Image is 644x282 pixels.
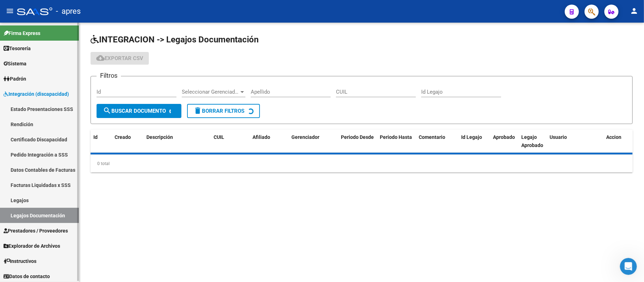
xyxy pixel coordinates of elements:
datatable-header-cell: Legajo Aprobado [518,130,547,153]
div: [DATE] [6,194,136,203]
span: Id [93,134,98,140]
span: Explorador de Archivos [4,242,60,250]
div: gracias [106,203,136,219]
div: todo porque resolvinmos esta semana lo de la firnma y le agregamos los informes [25,46,136,75]
datatable-header-cell: Id Legajo [458,130,490,153]
div: Soporte dice… [6,96,136,113]
button: Exportar CSV [91,52,149,65]
div: Jimena dice… [6,203,136,227]
div: vamos a mandar por prinera vez [43,75,136,91]
button: Buscar Documento [97,104,181,118]
span: Periodo Hasta [380,134,412,140]
div: Me informaron desde el área de sistemas que ya se encuentra solucionado la descarga de legajos [6,136,116,165]
span: Descripción [146,134,173,140]
datatable-header-cell: Periodo Desde [338,130,377,153]
p: El equipo también puede ayudar [34,9,110,16]
span: Gerenciador [291,134,319,140]
datatable-header-cell: Aprobado [490,130,518,153]
div: De qué periodo se lo está descargando? [11,22,110,35]
div: Me informaron desde el área de sistemas que ya se encuentra solucionado la descarga de legajos [11,140,110,161]
span: Buscar Documento [103,108,166,114]
span: Id Legajo [461,134,482,140]
span: Tesorería [4,45,31,52]
datatable-header-cell: CUIL [211,130,250,153]
span: Periodo Desde [341,134,374,140]
span: Aprobado [493,134,515,140]
iframe: Intercom live chat [620,258,637,275]
span: Comentario [419,134,445,140]
span: INTEGRACION -> Legajos Documentación [91,35,259,45]
div: todo porque resolvinmos esta semana lo de la firnma y le agregamos los informes [31,50,130,71]
span: Prestadores / Proveedores [4,227,68,235]
span: CUIL [214,134,224,140]
span: Instructivos [4,257,36,265]
mat-icon: cloud_download [96,54,105,62]
div: Bien aguardame que verifico [11,101,83,108]
button: Enviar un mensaje… [121,225,133,236]
button: Adjuntar un archivo [34,228,39,234]
div: Soporte dice… [6,136,136,166]
datatable-header-cell: Accion [603,130,639,153]
datatable-header-cell: Usuario [547,130,603,153]
datatable-header-cell: Descripción [144,130,211,153]
datatable-header-cell: Comentario [416,130,458,153]
datatable-header-cell: Periodo Hasta [377,130,416,153]
div: gracias [112,207,130,215]
mat-icon: delete [193,106,202,115]
div: Disculpe las molestias ocasionadas [11,170,99,177]
span: Datos de contacto [4,272,50,280]
datatable-header-cell: Gerenciador [289,130,338,153]
datatable-header-cell: Afiliado [250,130,289,153]
span: Borrar Filtros [193,108,244,114]
div: Soporte dice… [6,113,136,136]
div: 0 total [91,155,633,172]
span: Exportar CSV [96,55,143,61]
mat-icon: person [630,7,638,15]
div: Jimena dice… [6,46,136,76]
div: Bien aguardame que verifico [6,96,88,112]
span: Integración (discapacidad) [4,90,69,98]
span: Accion [606,134,621,140]
mat-icon: menu [6,7,14,15]
div: Ahi consulté en sistemas y ni bien me indiquen te aviso [6,113,116,135]
span: Usuario [550,134,567,140]
div: Ahi consulté en sistemas y ni bien me indiquen te aviso [11,117,110,131]
div: Disculpe las molestias ocasionadasSoporte • Hace 1sem [6,165,104,181]
mat-icon: search [103,106,111,115]
span: Afiliado [253,134,270,140]
span: - apres [56,4,81,19]
textarea: Escribe un mensaje... [6,213,135,225]
button: Selector de gif [22,228,28,234]
span: Sistema [4,60,27,67]
h1: Fin [34,4,43,9]
datatable-header-cell: Id [91,130,112,153]
span: Legajo Aprobado [521,134,543,148]
button: Inicio [123,3,137,16]
button: go back [5,3,18,16]
span: Seleccionar Gerenciador [182,89,239,95]
div: Jimena dice… [6,75,136,96]
div: vamos a mandar por prinera vez [49,80,130,87]
span: Firma Express [4,29,40,37]
div: Soporte • Hace 1sem [11,182,57,187]
div: De qué periodo se lo está descargando? [6,17,116,40]
datatable-header-cell: Creado [112,130,144,153]
img: Profile image for Fin [20,4,31,15]
div: Soporte dice… [6,17,136,45]
button: Borrar Filtros [187,104,260,118]
button: Selector de emoji [11,228,17,234]
h3: Filtros [97,71,121,81]
span: Creado [115,134,131,140]
span: Padrón [4,75,26,83]
div: Soporte dice… [6,165,136,194]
